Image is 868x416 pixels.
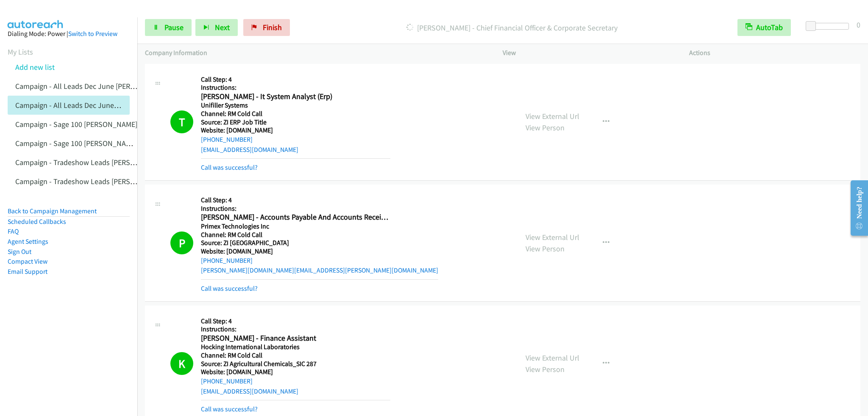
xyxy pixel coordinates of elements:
a: Back to Campaign Management [8,207,97,215]
a: Scheduled Callbacks [8,218,66,226]
p: Actions [689,48,860,58]
a: [PHONE_NUMBER] [201,256,253,264]
h5: Call Step: 4 [201,317,390,325]
h1: K [170,352,193,375]
p: View [503,48,674,58]
h2: [PERSON_NAME] - Finance Assistant [201,333,390,343]
h5: Call Step: 4 [201,196,438,204]
h5: Website: [DOMAIN_NAME] [201,247,438,256]
a: Call was successful? [201,405,258,413]
p: [PERSON_NAME] - Chief Financial Officer & Corporate Secretary [301,22,722,33]
h5: Channel: RM Cold Call [201,351,390,360]
a: View External Url [526,232,579,242]
h2: [PERSON_NAME] - It System Analyst (Erp) [201,92,390,102]
h5: Instructions: [201,204,438,213]
div: 0 [857,19,860,30]
a: [PHONE_NUMBER] [201,377,253,385]
a: Campaign - All Leads Dec June [PERSON_NAME] Cloned [15,100,194,110]
a: Email Support [8,267,47,275]
h1: P [170,231,193,254]
a: View Person [526,364,565,374]
a: Pause [145,19,192,36]
h5: Channel: RM Cold Call [201,110,390,118]
h5: Website: [DOMAIN_NAME] [201,368,390,376]
h5: Channel: RM Cold Call [201,231,438,239]
a: Campaign - Tradeshow Leads [PERSON_NAME] [15,157,165,167]
button: AutoTab [737,19,791,36]
h5: Website: [DOMAIN_NAME] [201,126,390,135]
h5: Source: ZI [GEOGRAPHIC_DATA] [201,239,438,247]
span: Pause [164,22,184,32]
a: Add new list [15,62,55,72]
a: Call was successful? [201,163,258,171]
div: Dialing Mode: Power | [8,29,130,39]
a: Campaign - Sage 100 [PERSON_NAME] Cloned [15,138,162,148]
h5: Instructions: [201,83,390,92]
h5: Hocking International Laboratories [201,343,390,351]
a: My Lists [8,47,33,57]
h5: Primex Technologies Inc [201,222,438,231]
a: [EMAIL_ADDRESS][DOMAIN_NAME] [201,387,298,395]
a: Compact View [8,257,47,265]
h5: Instructions: [201,325,390,333]
span: Next [215,22,230,32]
button: Next [195,19,238,36]
a: Agent Settings [8,237,48,245]
a: Switch to Preview [68,30,117,38]
a: View External Url [526,111,579,121]
a: [PHONE_NUMBER] [201,135,253,143]
a: View Person [526,244,565,253]
a: Campaign - Tradeshow Leads [PERSON_NAME] Cloned [15,176,189,186]
h5: Call Step: 4 [201,75,390,84]
p: Company Information [145,48,487,58]
a: FAQ [8,227,19,235]
a: [EMAIL_ADDRESS][DOMAIN_NAME] [201,146,298,154]
div: Delay between calls (in seconds) [810,23,849,30]
h5: Unifiller Systems [201,101,390,110]
h1: T [170,110,193,133]
a: Call was successful? [201,284,258,292]
h5: Source: ZI Agricultural Chemicals_SIC 287 [201,360,390,368]
h2: [PERSON_NAME] - Accounts Payable And Accounts Receivable [201,212,390,222]
a: View Person [526,123,565,132]
a: Finish [243,19,290,36]
h5: Source: ZI ERP Job Title [201,118,390,127]
iframe: Resource Center [844,174,868,242]
span: Finish [263,22,282,32]
a: View External Url [526,353,579,363]
a: [PERSON_NAME][DOMAIN_NAME][EMAIL_ADDRESS][PERSON_NAME][DOMAIN_NAME] [201,266,438,274]
a: Sign Out [8,248,31,256]
a: Campaign - All Leads Dec June [PERSON_NAME] [15,81,169,91]
a: Campaign - Sage 100 [PERSON_NAME] [15,119,137,129]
